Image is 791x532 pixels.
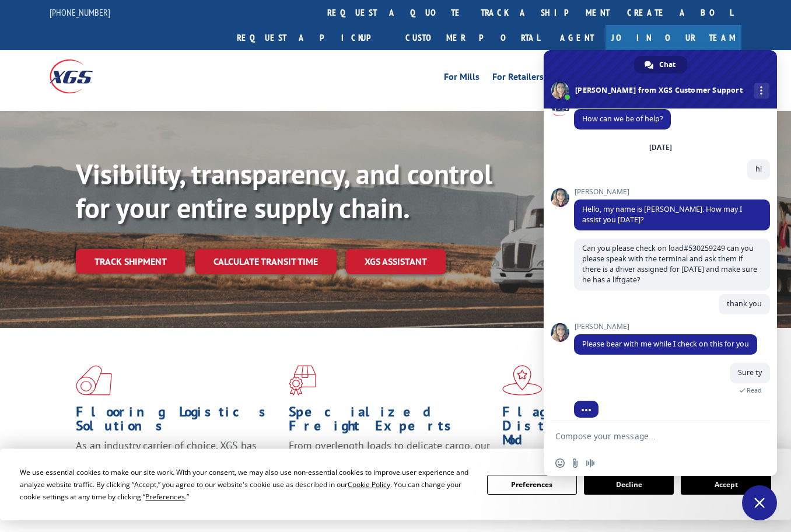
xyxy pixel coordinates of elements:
[20,466,473,503] div: We use essential cookies to make our site work. With your consent, we may also use non-essential ...
[649,144,672,151] div: [DATE]
[582,243,757,285] span: Can you please check on load#530259249 can you please speak with the terminal and ask them if the...
[289,365,316,395] img: xgs-icon-focused-on-flooring-red
[289,405,493,439] h1: Specialized Freight Experts
[346,249,446,274] a: XGS ASSISTANT
[502,405,706,453] h1: Flagship Distribution Model
[76,249,185,274] a: Track shipment
[634,56,687,73] div: Chat
[755,164,762,174] span: hi
[605,25,741,50] a: Join Our Team
[681,475,771,495] button: Accept
[76,405,280,439] h1: Flooring Logistics Solutions
[444,72,480,85] a: For Mills
[502,365,542,395] img: xgs-icon-flagship-distribution-model-red
[742,485,777,520] div: Close chat
[574,323,757,331] span: [PERSON_NAME]
[570,459,580,468] span: Send a file
[76,439,257,480] span: As an industry carrier of choice, XGS has brought innovation and dedication to flooring logistics...
[555,459,565,468] span: Insert an emoji
[548,25,605,50] a: Agent
[574,188,770,196] span: [PERSON_NAME]
[582,339,749,349] span: Please bear with me while I check on this for you
[348,480,390,489] span: Cookie Policy
[228,25,397,50] a: Request a pickup
[195,249,337,274] a: Calculate transit time
[582,114,663,124] span: How can we be of help?
[586,459,595,468] span: Audio message
[555,431,740,442] textarea: Compose your message...
[289,439,493,491] p: From overlength loads to delicate cargo, our experienced staff knows the best way to move your fr...
[754,83,769,99] div: More channels
[659,56,675,73] span: Chat
[747,386,762,394] span: Read
[487,475,577,495] button: Preferences
[738,367,762,377] span: Sure ty
[397,25,548,50] a: Customer Portal
[50,6,110,18] a: [PHONE_NUMBER]
[492,72,544,85] a: For Retailers
[727,299,762,309] span: thank you
[145,492,185,502] span: Preferences
[76,156,492,226] b: Visibility, transparency, and control for your entire supply chain.
[584,475,674,495] button: Decline
[582,204,742,225] span: Hello, my name is [PERSON_NAME]. How may I assist you [DATE]?
[76,365,112,395] img: xgs-icon-total-supply-chain-intelligence-red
